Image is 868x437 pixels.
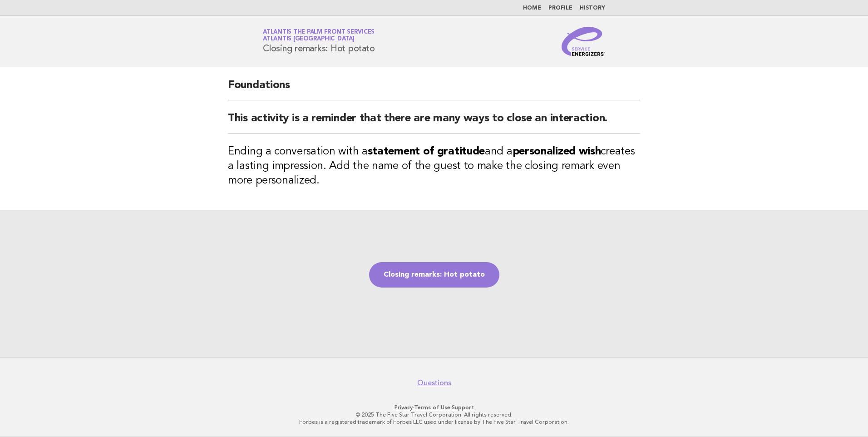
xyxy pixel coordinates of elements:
[228,78,640,100] h2: Foundations
[417,378,451,387] a: Questions
[263,29,375,42] a: Atlantis The Palm Front ServicesAtlantis [GEOGRAPHIC_DATA]
[263,30,375,53] h1: Closing remarks: Hot potato
[580,5,605,11] a: History
[263,36,355,42] span: Atlantis [GEOGRAPHIC_DATA]
[452,404,474,411] a: Support
[156,404,712,411] p: · ·
[369,262,499,288] a: Closing remarks: Hot potato
[228,111,640,134] h2: This activity is a reminder that there are many ways to close an interaction.
[156,418,712,426] p: Forbes is a registered trademark of Forbes LLC used under license by The Five Star Travel Corpora...
[414,404,450,411] a: Terms of Use
[562,27,605,56] img: Service Energizers
[228,144,640,188] h3: Ending a conversation with a and a creates a lasting impression. Add the name of the guest to mak...
[395,404,413,411] a: Privacy
[523,5,541,11] a: Home
[368,146,485,157] strong: statement of gratitude
[156,411,712,418] p: © 2025 The Five Star Travel Corporation. All rights reserved.
[513,146,601,157] strong: personalized wish
[548,5,572,11] a: Profile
